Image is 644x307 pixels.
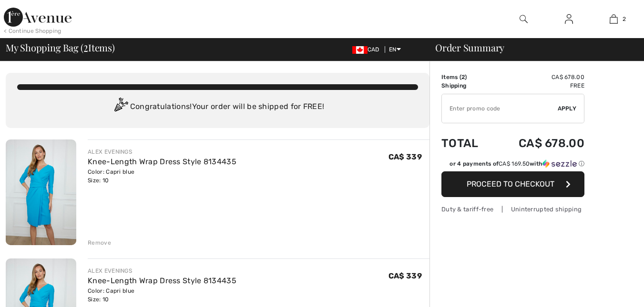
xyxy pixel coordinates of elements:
a: Knee-Length Wrap Dress Style 8134435 [88,157,236,166]
img: Canadian Dollar [352,46,368,54]
div: Color: Capri blue Size: 10 [88,168,236,185]
div: Duty & tariff-free | Uninterrupted shipping [441,205,584,214]
div: Order Summary [424,43,638,52]
img: Sezzle [542,159,577,168]
span: CAD [352,46,383,53]
img: My Info [565,13,573,25]
div: ALEX EVENINGS [88,267,236,275]
td: CA$ 678.00 [493,73,584,81]
img: My Bag [610,13,618,25]
img: search the website [520,13,528,25]
div: Color: Capri blue Size: 10 [88,287,236,304]
div: ALEX EVENINGS [88,148,236,156]
button: Proceed to Checkout [441,171,584,197]
div: < Continue Shopping [4,27,61,35]
span: CA$ 169.50 [499,160,530,167]
td: Items ( ) [441,73,493,81]
span: Apply [558,104,577,113]
span: EN [389,46,401,53]
a: Sign In [557,13,581,25]
div: Congratulations! Your order will be shipped for FREE! [17,98,418,117]
td: Shipping [441,81,493,90]
div: Remove [88,238,111,247]
span: 2 [461,74,465,80]
img: Congratulation2.svg [111,98,130,117]
a: Knee-Length Wrap Dress Style 8134435 [88,276,236,285]
td: CA$ 678.00 [493,127,584,159]
span: CA$ 339 [388,271,422,280]
span: Proceed to Checkout [467,179,554,188]
a: 2 [592,13,636,25]
input: Promo code [442,94,558,123]
td: Free [493,81,584,90]
span: My Shopping Bag ( Items) [6,43,115,52]
span: CA$ 339 [388,152,422,161]
span: 2 [83,40,88,53]
img: 1ère Avenue [4,8,72,27]
img: Knee-Length Wrap Dress Style 8134435 [6,139,76,245]
div: or 4 payments of with [450,159,584,168]
span: 2 [623,15,626,23]
div: or 4 payments ofCA$ 169.50withSezzle Click to learn more about Sezzle [441,159,584,171]
td: Total [441,127,493,159]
